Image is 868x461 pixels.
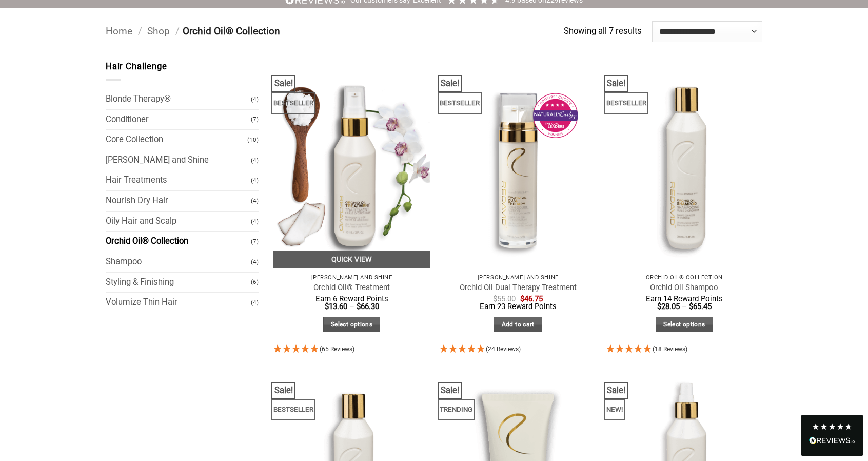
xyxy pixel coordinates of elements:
span: (10) [247,131,259,149]
a: Orchid Oil Dual Therapy Treatment [460,283,577,293]
a: Blonde Therapy® [106,89,251,109]
span: $ [657,302,661,311]
a: Select options for “Orchid Oil Shampoo” [656,317,713,333]
span: 4.95 Stars - 65 Reviews [320,345,354,353]
span: Earn 23 Reward Points [480,302,557,311]
img: REDAVID Orchid Oil Shampoo [606,60,763,268]
img: REDAVID Orchid Oil Treatment 90ml [273,60,430,268]
p: Showing all 7 results [564,25,642,39]
a: Shampoo [106,252,251,272]
nav: Breadcrumb [106,24,564,40]
a: Oily Hair and Scalp [106,212,251,232]
span: – [682,302,687,311]
bdi: 13.60 [325,302,347,311]
bdi: 46.75 [520,294,543,303]
span: (4) [251,192,259,210]
a: Home [106,25,132,37]
span: (7) [251,233,259,251]
p: [PERSON_NAME] and Shine [279,274,425,281]
a: Nourish Dry Hair [106,191,251,211]
bdi: 65.45 [689,302,712,311]
span: (4) [251,171,259,189]
span: $ [357,302,361,311]
span: (4) [251,151,259,169]
a: Orchid Oil Shampoo [650,283,718,293]
a: Quick View [273,251,430,268]
div: Read All Reviews [801,415,863,456]
div: 4.92 Stars - 24 Reviews [440,343,596,357]
span: 4.92 Stars - 24 Reviews [486,345,521,353]
p: Orchid Oil® Collection [611,274,758,281]
span: $ [520,294,524,303]
a: Shop [147,25,170,37]
a: Hair Treatments [106,170,251,190]
span: / [138,25,142,37]
span: (4) [251,213,259,230]
span: (6) [251,273,259,291]
span: $ [325,302,329,311]
a: Conditioner [106,110,251,130]
a: Add to cart: “Orchid Oil Dual Therapy Treatment” [494,317,542,333]
a: Orchid Oil® Collection [106,232,251,252]
span: Earn 6 Reward Points [315,294,388,303]
img: REDAVID Orchid Oil Dual Therapy ~ Award Winning Curl Care [440,60,596,268]
a: Orchid Oil® Treatment [313,283,390,293]
a: Core Collection [106,130,247,150]
span: $ [493,294,497,303]
span: (7) [251,110,259,128]
a: Select options for “Orchid Oil® Treatment” [323,317,381,333]
img: REVIEWS.io [809,437,855,444]
span: $ [689,302,693,311]
a: Volumize Thin Hair [106,293,251,313]
select: Shop order [652,21,762,42]
div: Read All Reviews [809,435,855,448]
span: 4.94 Stars - 18 Reviews [653,345,687,353]
span: Hair Challenge [106,62,167,71]
div: 4.95 Stars - 65 Reviews [273,343,430,357]
span: (4) [251,90,259,108]
p: [PERSON_NAME] and Shine [445,274,591,281]
bdi: 66.30 [357,302,379,311]
span: Earn 14 Reward Points [646,294,723,303]
div: 4.94 Stars - 18 Reviews [606,343,763,357]
a: [PERSON_NAME] and Shine [106,150,251,170]
span: / [175,25,180,37]
div: 4.8 Stars [812,422,853,431]
bdi: 28.05 [657,302,680,311]
span: (4) [251,253,259,271]
a: Styling & Finishing [106,273,251,293]
span: – [349,302,354,311]
span: (4) [251,294,259,312]
bdi: 55.00 [493,294,516,303]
